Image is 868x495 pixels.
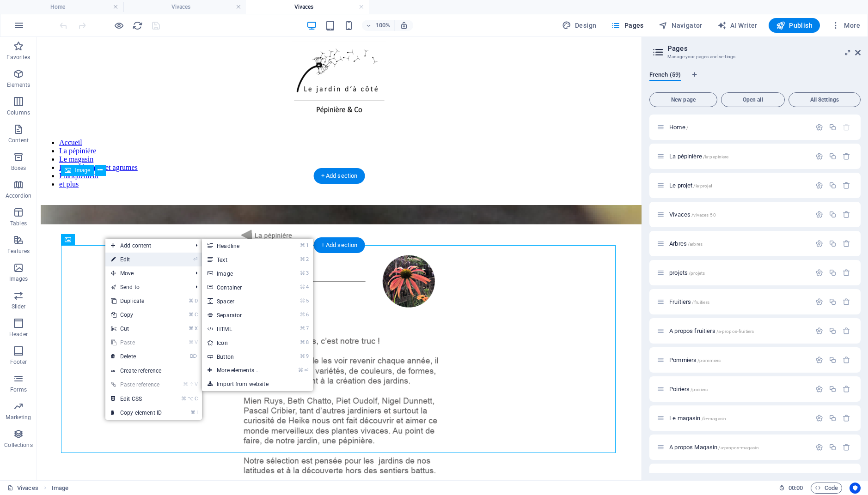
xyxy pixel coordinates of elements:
span: Move [105,266,188,280]
i: ⌘ [189,312,194,318]
button: Pages [607,18,647,33]
div: Arbres/arbres [666,241,811,247]
span: Click to open page [669,415,726,422]
span: Code [815,483,838,494]
p: Features [7,247,30,255]
a: ⏎Edit [105,253,167,266]
button: Publish [769,18,820,33]
i: ⌘ [300,339,305,345]
span: Click to open page [669,356,721,363]
i: 1 [306,242,308,248]
div: + Add section [314,237,365,253]
span: : [795,484,796,491]
div: Settings [815,298,823,306]
i: ⌦ [190,353,197,359]
span: /vivaces-50 [691,212,716,217]
a: ⌘ICopy element ID [105,406,167,420]
a: ⌦Delete [105,350,167,363]
i: ⌘ [298,367,303,373]
button: Code [811,483,842,494]
i: On resize automatically adjust zoom level to fit chosen device. [400,21,408,30]
i: ⌥ [188,396,194,402]
span: /pommiers [697,358,721,363]
h4: Vivaces [123,2,246,12]
i: ⌘ [189,298,194,304]
i: 4 [306,284,308,290]
span: Click to select. Double-click to edit [52,483,68,494]
span: /a-propos-magasin [718,445,758,450]
a: ⌘⌥CEdit CSS [105,392,167,406]
i: 6 [306,312,308,318]
div: Duplicate [829,211,837,218]
div: Le projet/le-projet [666,182,811,188]
span: New page [654,97,713,103]
i: 9 [306,353,308,359]
span: AI Writer [717,21,758,30]
div: Remove [843,414,850,422]
button: New page [649,92,717,107]
div: Pommiers/pommiers [666,357,811,363]
i: ⌘ [300,270,305,276]
i: ⌘ [300,312,305,318]
i: Reload page [132,20,143,31]
a: ⌘1Headline [202,239,278,253]
i: 2 [306,256,308,262]
span: /la-pepiniere [703,154,729,159]
a: ⌘VPaste [105,336,167,350]
button: Design [558,18,600,33]
div: Duplicate [829,443,837,451]
i: V [195,339,197,345]
span: /poiriers [691,387,708,392]
button: AI Writer [714,18,761,33]
div: The startpage cannot be deleted [843,123,850,131]
i: C [195,312,197,318]
i: ⌘ [190,410,196,416]
div: Settings [815,472,823,480]
div: La pépinière/la-pepiniere [666,153,811,159]
div: + Add section [314,168,365,184]
button: Usercentrics [850,483,861,494]
i: 5 [306,298,308,304]
a: ⌘4Container [202,280,278,294]
p: Columns [7,109,30,116]
i: 3 [306,270,308,276]
div: Settings [815,443,823,451]
i: ⌘ [300,242,305,248]
h4: Vivaces [246,2,369,12]
div: Duplicate [829,181,837,189]
button: 100% [362,20,395,31]
h6: 100% [376,20,391,31]
span: Publish [776,21,813,30]
div: Remove [843,385,850,393]
div: Remove [843,356,850,364]
span: All Settings [793,97,856,103]
i: I [196,410,197,416]
button: More [827,18,864,33]
i: ⌘ [300,353,305,359]
div: Settings [815,211,823,218]
p: Header [9,331,28,338]
div: Settings [815,152,823,160]
div: Remove [843,152,850,160]
div: Duplicate [829,472,837,480]
h2: Pages [667,44,861,53]
a: ⌘⇧VPaste reference [105,378,167,392]
span: Add content [105,239,188,253]
a: ⌘9Button [202,350,278,363]
i: ⌘ [181,396,186,402]
span: Image [75,168,90,173]
div: Settings [815,356,823,364]
i: ⇧ [189,381,194,387]
p: Boxes [11,164,26,172]
i: D [195,298,197,304]
div: A propos fruitiers/a-propos-fruitiers [666,328,811,334]
span: Pages [611,21,643,30]
i: 8 [306,339,308,345]
a: ⌘3Image [202,266,278,280]
a: Import from website [202,377,313,391]
i: ⌘ [183,381,188,387]
div: Poiriers/poiriers [666,386,811,392]
div: A propos Magasin/a-propos-magasin [666,444,811,450]
p: Elements [7,81,31,89]
span: Click to open page [669,386,708,392]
